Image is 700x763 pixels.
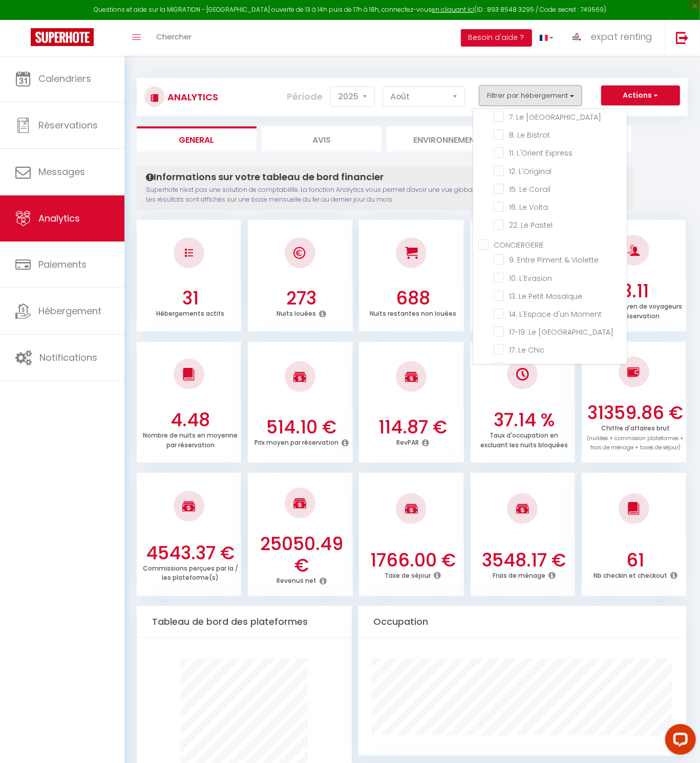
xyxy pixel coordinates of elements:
span: (nuitées + commission plateformes + frais de ménage + taxes de séjour) [587,434,684,452]
p: Prix moyen par réservation [254,436,338,447]
p: Commissions perçues par la / les plateforme(s) [143,562,238,582]
h4: Informations sur votre tableau de bord financier [146,171,624,183]
span: 10. L'Evasion [509,273,552,284]
p: Revenus net [277,574,316,585]
img: NO IMAGE [627,366,640,378]
h3: 1766.00 € [365,550,461,571]
h3: 114.87 € [365,417,461,438]
h3: 31 [142,288,239,309]
iframe: LiveChat chat widget [657,720,700,763]
span: Messages [38,165,85,178]
p: Frais de ménage [493,569,545,580]
span: Analytics [38,212,80,225]
h3: 514.10 € [253,417,350,438]
h3: 4.48 [142,409,239,431]
h3: 3.11 [587,280,684,302]
li: General [137,126,257,151]
p: Nombre de nuits en moyenne par réservation [143,429,238,449]
div: Occupation [358,606,686,638]
p: Nuits louées [277,307,316,318]
span: Hébergement [38,304,101,317]
a: Chercher [149,20,199,56]
p: Chiffre d'affaires brut [587,422,684,452]
p: Taux d'occupation en excluant les nuits bloquées [480,429,568,449]
span: 14. L'Espace d'un Moment [509,309,602,319]
span: 16. Le Volta [509,202,548,212]
span: expat renting [591,30,652,43]
label: Période [287,85,323,108]
h3: 25050.49 € [253,533,350,576]
h3: 37.14 % [476,409,572,431]
h3: Analytics [165,85,218,108]
img: logout [676,31,689,44]
span: Notifications [39,351,97,364]
p: Superhote n'est pas une solution de comptabilité. La fonction Analytics vous permet d'avoir une v... [146,185,624,205]
a: en cliquant ici [432,5,474,14]
span: Réservations [38,119,98,132]
span: 15. Le Corail [509,184,550,194]
span: 13. Le Petit Mosaïque [509,291,582,301]
img: NO IMAGE [185,249,193,257]
p: Nuits restantes non louées [370,307,456,318]
h3: 31359.86 € [587,402,684,424]
h3: 273 [253,288,350,309]
h3: 61 [587,550,684,571]
img: NO IMAGE [516,368,529,381]
li: Environnement [387,126,506,151]
img: ... [569,29,584,45]
p: Nb checkin et checkout [593,569,667,580]
p: RevPAR [396,436,419,447]
button: Filtrer par hébergement [479,85,582,106]
h3: 4543.37 € [142,542,239,564]
a: ... expat renting [561,20,665,56]
li: Avis [262,126,381,151]
h3: 3548.17 € [476,550,572,571]
span: Paiements [38,258,87,271]
p: Hébergements actifs [156,307,224,318]
span: 12. L'Original [509,166,551,177]
h3: 688 [365,288,461,309]
div: Tableau de bord des plateformes [137,606,352,638]
img: Super Booking [31,28,94,46]
span: Chercher [156,31,192,42]
button: Besoin d'aide ? [461,29,532,47]
p: Nombre moyen de voyageurs par réservation [588,300,682,320]
span: Calendriers [38,72,91,85]
p: Taxe de séjour [385,569,431,580]
button: Actions [601,85,680,106]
